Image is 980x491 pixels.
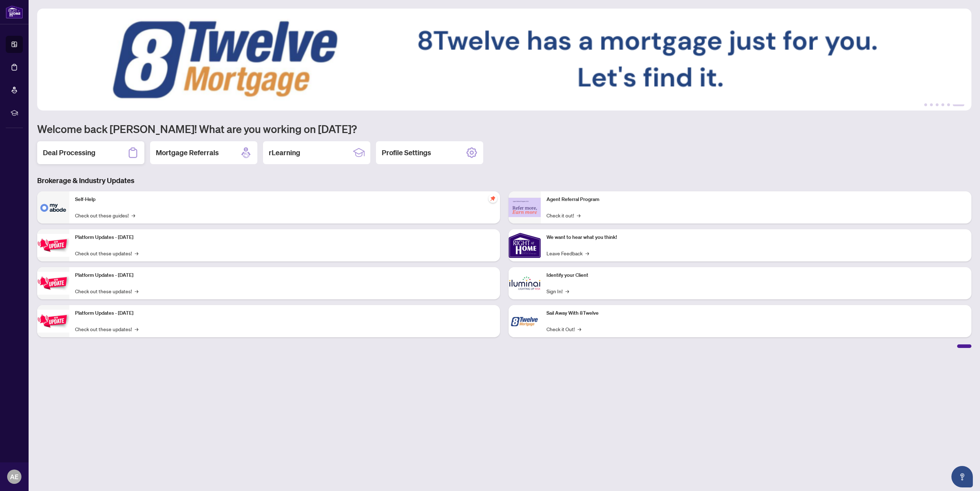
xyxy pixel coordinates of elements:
[10,472,19,482] span: AE
[37,272,69,294] img: Platform Updates - July 8, 2025
[156,148,219,158] h2: Mortgage Referrals
[75,309,494,317] p: Platform Updates - [DATE]
[546,325,581,333] a: Check it Out!→
[43,148,95,158] h2: Deal Processing
[75,249,138,257] a: Check out these updates!→
[382,148,431,158] h2: Profile Settings
[135,287,138,295] span: →
[509,229,541,261] img: We want to hear what you think!
[135,325,138,333] span: →
[75,271,494,279] p: Platform Updates - [DATE]
[75,287,138,295] a: Check out these updates!→
[585,249,589,257] span: →
[546,309,966,317] p: Sail Away With 8Twelve
[37,122,971,136] h1: Welcome back [PERSON_NAME]! What are you working on [DATE]?
[546,211,580,219] a: Check it out!→
[509,267,541,299] img: Identify your Client
[37,176,971,186] h3: Brokerage & Industry Updates
[37,234,69,256] img: Platform Updates - July 21, 2025
[546,287,569,295] a: Sign In!→
[37,310,69,332] img: Platform Updates - June 23, 2025
[941,103,944,106] button: 4
[947,103,950,106] button: 5
[37,191,69,224] img: Self-Help
[269,148,300,158] h2: rLearning
[509,305,541,337] img: Sail Away With 8Twelve
[6,5,23,19] img: logo
[577,211,580,219] span: →
[37,9,971,111] img: Slide 5
[936,103,939,106] button: 3
[75,196,494,203] p: Self-Help
[546,249,589,257] a: Leave Feedback→
[75,325,138,333] a: Check out these updates!→
[930,103,933,106] button: 2
[565,287,569,295] span: →
[132,211,135,219] span: →
[509,198,541,217] img: Agent Referral Program
[75,234,494,241] p: Platform Updates - [DATE]
[75,211,135,219] a: Check out these guides!→
[578,325,581,333] span: →
[135,249,138,257] span: →
[951,466,973,487] button: Open asap
[924,103,927,106] button: 1
[546,234,966,241] p: We want to hear what you think!
[546,196,966,203] p: Agent Referral Program
[546,271,966,279] p: Identify your Client
[953,103,964,106] button: 6
[489,194,497,203] span: pushpin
